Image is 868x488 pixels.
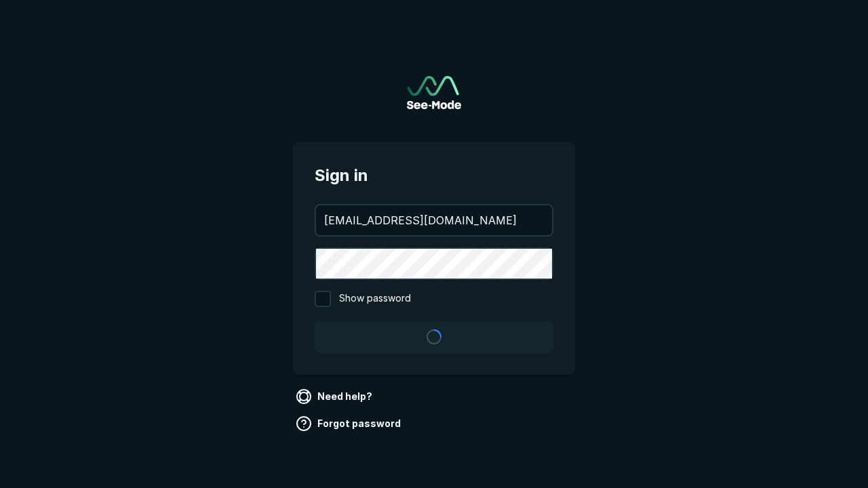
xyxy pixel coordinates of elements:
span: Sign in [315,163,553,188]
a: Need help? [293,386,378,407]
img: See-Mode Logo [407,76,461,109]
input: your@email.com [316,205,552,235]
span: Show password [339,291,411,307]
a: Forgot password [293,413,406,434]
a: Go to sign in [407,76,461,109]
